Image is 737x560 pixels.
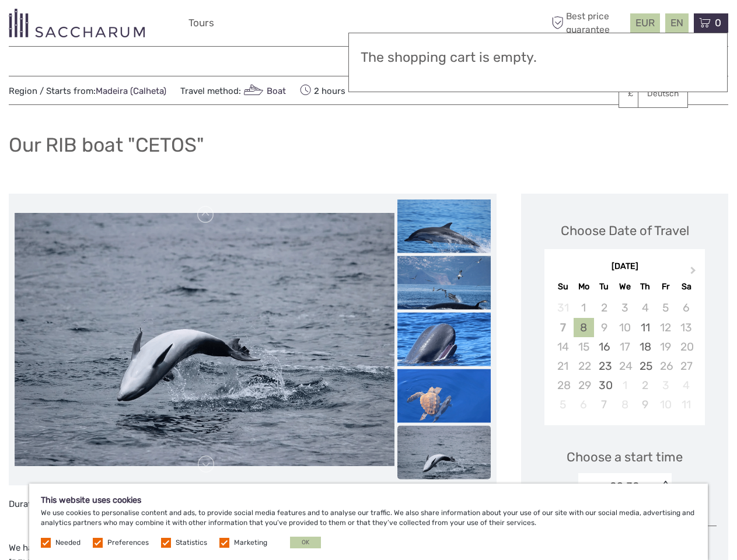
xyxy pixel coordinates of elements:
div: Choose Thursday, September 18th, 2025 [635,337,655,356]
div: Not available Monday, September 29th, 2025 [574,376,594,395]
div: Not available Saturday, September 20th, 2025 [676,337,696,356]
div: Choose Thursday, October 9th, 2025 [635,395,655,414]
div: 09:30 [610,479,640,494]
div: Not available Friday, September 19th, 2025 [655,337,676,356]
div: Mo [574,279,594,295]
div: Choose Tuesday, September 16th, 2025 [594,337,614,356]
img: ea2fef70a1f34f43aaf182704f2cf484.png [397,313,491,375]
div: Not available Tuesday, September 2nd, 2025 [594,298,614,317]
span: 2 hours [300,82,345,99]
div: Sa [676,279,696,295]
div: Not available Saturday, October 4th, 2025 [676,376,696,395]
div: Tu [594,279,614,295]
img: 5a0e591d9d7343ffb81b8d6e31cf427d.png [397,426,491,488]
div: Not available Wednesday, September 3rd, 2025 [614,298,635,317]
div: Not available Sunday, September 21st, 2025 [553,356,573,376]
h3: The shopping cart is empty. [361,50,715,66]
span: EUR [635,17,655,29]
div: Su [553,279,573,295]
img: 5a0e591d9d7343ffb81b8d6e31cf427d_main_slider.png [15,213,394,466]
div: Not available Saturday, September 27th, 2025 [676,356,696,376]
div: Choose Thursday, September 25th, 2025 [635,356,655,376]
div: Choose Thursday, September 11th, 2025 [635,318,655,337]
div: Not available Friday, October 3rd, 2025 [655,376,676,395]
div: month 2025-09 [548,298,701,414]
img: 3281-7c2c6769-d4eb-44b0-bed6-48b5ed3f104e_logo_small.png [9,9,145,37]
label: Needed [55,538,81,548]
div: We [614,279,635,295]
span: Best price guarantee [549,10,627,36]
span: 0 [713,17,723,29]
div: Not available Saturday, October 11th, 2025 [676,395,696,414]
a: £ [619,83,659,104]
div: EN [665,13,689,33]
a: Deutsch [638,83,687,104]
div: Not available Wednesday, October 8th, 2025 [614,395,635,414]
label: Preferences [107,538,149,548]
div: Not available Sunday, September 14th, 2025 [553,337,573,356]
img: c4e3d02341c84919a048c6b49cc8f517.png [397,199,491,262]
h1: Our RIB boat "CETOS" [9,133,204,157]
div: Not available Monday, September 1st, 2025 [574,298,594,317]
div: Not available Wednesday, September 24th, 2025 [614,356,635,376]
div: Not available Friday, October 10th, 2025 [655,395,676,414]
div: Not available Friday, September 5th, 2025 [655,298,676,317]
div: Not available Sunday, September 7th, 2025 [553,318,573,337]
div: Not available Wednesday, September 10th, 2025 [614,318,635,337]
div: Not available Monday, September 15th, 2025 [574,337,594,356]
div: Choose Tuesday, September 23rd, 2025 [594,356,614,376]
div: Not available Wednesday, October 1st, 2025 [614,376,635,395]
div: Not available Wednesday, September 17th, 2025 [614,337,635,356]
div: Choose Tuesday, September 30th, 2025 [594,376,614,395]
img: a8561aaeb9104f11a671b6f2e549590a.png [397,369,491,432]
div: Not available Saturday, September 6th, 2025 [676,298,696,317]
div: Not available Tuesday, September 9th, 2025 [594,318,614,337]
div: Not available Saturday, September 13th, 2025 [676,318,696,337]
div: Fr [655,279,676,295]
div: Choose Tuesday, October 7th, 2025 [594,395,614,414]
div: Not available Sunday, September 28th, 2025 [553,376,573,395]
div: Not available Sunday, October 5th, 2025 [553,395,573,414]
div: Th [635,279,655,295]
div: Not available Monday, September 22nd, 2025 [574,356,594,376]
p: We're away right now. Please check back later! [16,20,132,30]
div: Not available Friday, September 26th, 2025 [655,356,676,376]
img: 96f6ee4e591441a39b04dc038ed97852.png [397,256,491,321]
a: Tours [188,15,214,32]
div: Choose Thursday, October 2nd, 2025 [635,376,655,395]
button: Open LiveChat chat widget [134,18,148,32]
div: Not available Sunday, August 31st, 2025 [553,298,573,317]
span: Choose a start time [567,448,683,466]
span: Travel method: [180,82,286,99]
div: Not available Friday, September 12th, 2025 [655,318,676,337]
h5: This website uses cookies [41,495,696,505]
a: Boat [241,86,286,96]
label: Statistics [176,538,207,548]
label: Marketing [234,538,267,548]
div: Choose Monday, September 8th, 2025 [574,318,594,337]
div: Not available Monday, October 6th, 2025 [574,395,594,414]
div: < > [660,481,670,493]
span: Region / Starts from: [9,85,166,97]
div: [DATE] [544,261,705,273]
div: Not available Thursday, September 4th, 2025 [635,298,655,317]
button: Next Month [685,264,704,282]
p: Duration: 2 Hours [9,497,497,527]
div: We use cookies to personalise content and ads, to provide social media features and to analyse ou... [29,484,708,560]
div: Choose Date of Travel [561,222,689,240]
button: OK [290,537,321,548]
a: Madeira (Calheta) [96,86,166,96]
